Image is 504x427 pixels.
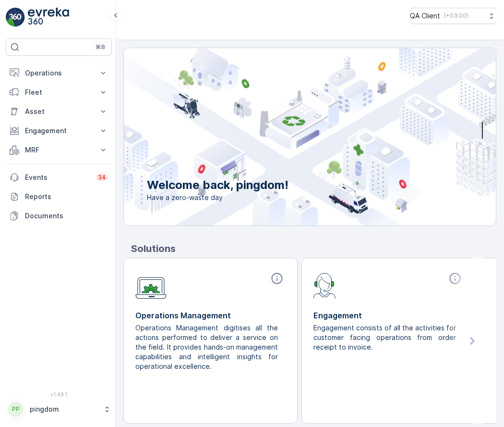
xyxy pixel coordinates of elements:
[410,11,440,21] p: QA Client
[25,68,93,78] p: Operations
[81,48,496,226] img: city illustration
[313,310,464,321] p: Engagement
[410,8,496,24] button: QA Client(+03:00)
[6,140,112,160] button: MRF
[6,206,112,226] a: Documents
[6,391,112,397] span: v 1.48.1
[135,272,167,299] img: module-icon
[25,107,93,116] p: Asset
[6,121,112,140] button: Engagement
[98,174,106,181] p: 34
[147,177,288,193] p: Welcome back, pingdom!
[25,211,108,221] p: Documents
[444,12,468,20] p: ( +03:00 )
[147,193,288,202] span: Have a zero-waste day
[135,323,278,371] p: Operations Management digitises all the actions performed to deliver a service on the field. It p...
[313,323,456,352] p: Engagement consists of all the activities for customer facing operations from order receipt to in...
[25,192,108,201] p: Reports
[6,399,112,419] button: PPpingdom
[313,272,336,299] img: module-icon
[6,102,112,121] button: Asset
[25,145,93,155] p: MRF
[25,126,93,136] p: Engagement
[6,63,112,83] button: Operations
[25,88,93,97] p: Fleet
[6,168,112,187] a: Events34
[28,8,69,27] img: logo_light-DOdMpM7g.png
[6,8,25,27] img: logo
[131,241,496,256] p: Solutions
[135,310,286,321] p: Operations Management
[96,43,105,51] p: ⌘B
[30,404,98,414] p: pingdom
[8,402,24,417] div: PP
[6,83,112,102] button: Fleet
[6,187,112,206] a: Reports
[25,173,90,182] p: Events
